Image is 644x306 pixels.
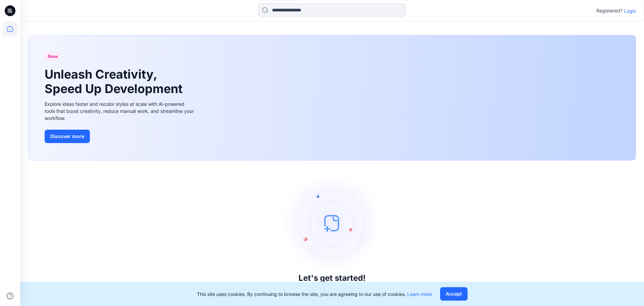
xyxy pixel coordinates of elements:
p: Login [624,7,636,14]
h1: Unleash Creativity, Speed Up Development [45,67,185,96]
img: empty-state-image.svg [282,173,382,273]
a: Learn more [407,291,432,297]
p: Registered? [596,7,623,15]
span: New [48,52,58,60]
a: Discover more [45,130,196,143]
button: Accept [440,287,468,301]
button: Discover more [45,130,90,143]
h3: Let's get started! [299,273,366,283]
div: Explore ideas faster and recolor styles at scale with AI-powered tools that boost creativity, red... [45,100,196,122]
p: This site uses cookies. By continuing to browse the site, you are agreeing to our use of cookies. [197,291,432,298]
